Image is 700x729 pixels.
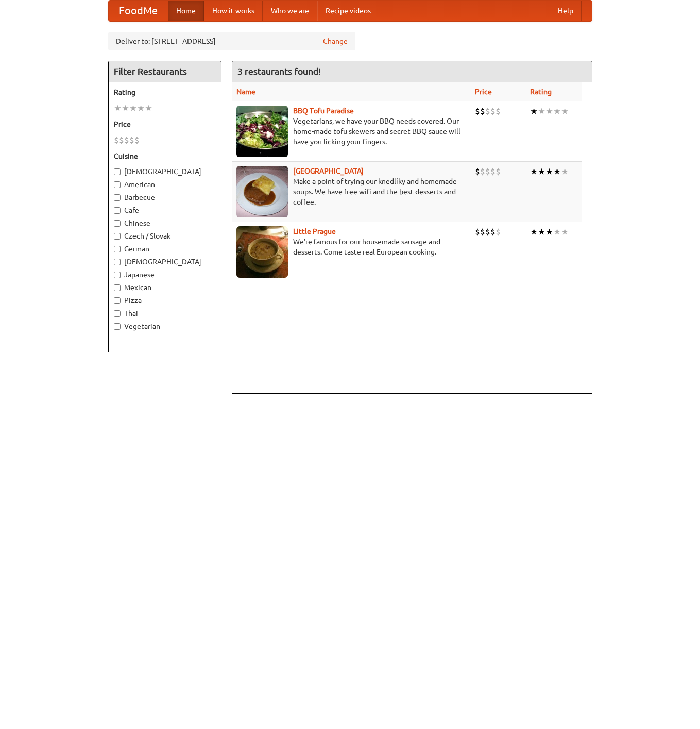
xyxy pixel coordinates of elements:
h5: Rating [114,87,216,97]
label: Chinese [114,218,216,228]
li: $ [114,134,119,146]
a: Little Prague [293,227,336,235]
li: ★ [545,226,553,238]
li: ★ [561,166,569,177]
input: Mexican [114,284,121,291]
li: ★ [561,106,569,117]
label: Czech / Slovak [114,231,216,241]
li: $ [496,226,501,238]
li: $ [119,134,124,146]
li: ★ [530,106,538,117]
input: Czech / Slovak [114,233,121,240]
label: Cafe [114,205,216,215]
a: BBQ Tofu Paradise [293,107,354,115]
label: Japanese [114,269,216,280]
li: ★ [538,166,545,177]
label: Mexican [114,282,216,293]
li: ★ [129,103,137,114]
p: Vegetarians, we have your BBQ needs covered. Our home-made tofu skewers and secret BBQ sauce will... [236,116,467,147]
input: Japanese [114,272,121,278]
input: [DEMOGRAPHIC_DATA] [114,259,121,265]
li: $ [475,166,480,177]
a: Name [236,88,255,96]
h5: Cuisine [114,151,216,161]
input: Thai [114,310,121,317]
a: Who we are [263,1,317,21]
a: Recipe videos [317,1,379,21]
input: German [114,246,121,252]
li: $ [475,106,480,117]
input: American [114,181,121,188]
label: Thai [114,308,216,318]
li: $ [475,226,480,238]
a: [GEOGRAPHIC_DATA] [293,167,364,175]
li: $ [490,106,496,117]
p: We're famous for our housemade sausage and desserts. Come taste real European cooking. [236,236,467,257]
li: $ [485,166,490,177]
input: [DEMOGRAPHIC_DATA] [114,168,121,175]
p: Make a point of trying our knedlíky and homemade soups. We have free wifi and the best desserts a... [236,176,467,207]
li: ★ [538,226,545,238]
input: Vegetarian [114,323,121,330]
input: Pizza [114,297,121,304]
label: [DEMOGRAPHIC_DATA] [114,166,216,177]
label: Vegetarian [114,321,216,331]
li: ★ [538,106,545,117]
li: ★ [561,226,569,238]
li: $ [496,166,501,177]
li: $ [490,226,496,238]
li: $ [480,166,485,177]
ng-pluralize: 3 restaurants found! [237,66,321,76]
li: ★ [545,166,553,177]
li: $ [480,226,485,238]
label: American [114,179,216,190]
li: ★ [553,166,561,177]
img: tofuparadise.jpg [236,106,288,157]
li: $ [124,134,129,146]
img: czechpoint.jpg [236,166,288,217]
li: $ [485,106,490,117]
a: How it works [204,1,263,21]
input: Barbecue [114,194,121,201]
a: Rating [530,88,552,96]
li: $ [496,106,501,117]
li: ★ [137,103,145,114]
li: ★ [114,103,122,114]
li: ★ [553,106,561,117]
a: Price [475,88,492,96]
a: Help [550,1,582,21]
input: Chinese [114,220,121,227]
label: [DEMOGRAPHIC_DATA] [114,257,216,267]
img: littleprague.jpg [236,226,288,278]
label: German [114,244,216,254]
h5: Price [114,119,216,129]
h4: Filter Restaurants [109,61,221,82]
li: ★ [122,103,129,114]
li: ★ [530,166,538,177]
li: $ [485,226,490,238]
input: Cafe [114,207,121,214]
li: $ [129,134,134,146]
li: ★ [530,226,538,238]
a: Home [168,1,204,21]
a: Change [323,36,348,46]
li: $ [480,106,485,117]
label: Pizza [114,295,216,306]
li: $ [134,134,140,146]
li: ★ [553,226,561,238]
li: ★ [145,103,152,114]
li: $ [490,166,496,177]
div: Deliver to: [STREET_ADDRESS] [108,32,355,50]
label: Barbecue [114,192,216,202]
li: ★ [545,106,553,117]
a: FoodMe [109,1,168,21]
